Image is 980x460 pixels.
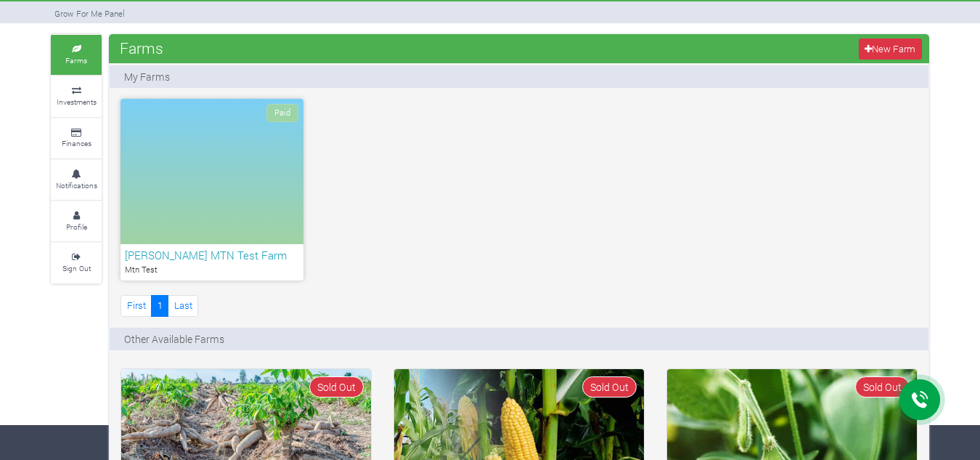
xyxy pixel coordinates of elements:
h6: [PERSON_NAME] MTN Test Farm [125,249,299,262]
a: Profile [51,201,102,241]
span: Sold Out [309,376,364,398]
small: Sign Out [62,263,91,273]
span: Sold Out [855,376,910,398]
small: Grow For Me Panel [54,8,125,19]
span: Sold Out [582,376,637,398]
a: New Farm [859,39,922,60]
small: Finances [62,138,91,148]
small: Notifications [56,180,97,190]
span: Farms [116,33,167,62]
a: Finances [51,118,102,158]
small: Profile [66,222,87,232]
p: My Farms [124,69,170,84]
a: Investments [51,76,102,116]
a: Sign Out [51,243,102,283]
a: Farms [51,35,102,75]
p: Other Available Farms [124,331,224,347]
a: First [121,295,152,316]
span: Paid [266,104,298,122]
a: 1 [151,295,168,316]
a: Last [168,295,198,316]
small: Farms [65,55,87,65]
nav: Page Navigation [121,295,198,316]
a: Paid [PERSON_NAME] MTN Test Farm Mtn Test [121,99,303,281]
p: Mtn Test [125,264,299,276]
small: Investments [57,97,97,107]
a: Notifications [51,160,102,200]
